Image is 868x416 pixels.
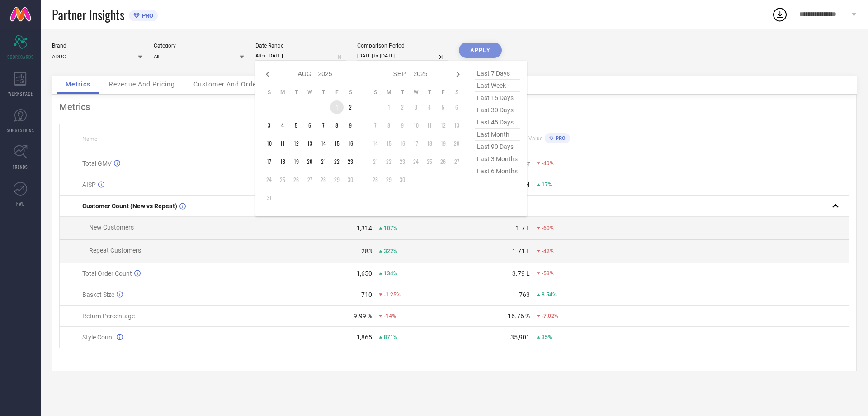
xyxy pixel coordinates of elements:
[368,155,382,168] td: Sun Sep 21 2025
[262,191,276,205] td: Sun Aug 31 2025
[330,119,344,132] td: Fri Aug 08 2025
[7,127,34,134] span: SUGGESTIONS
[475,129,520,141] span: last month
[382,119,396,132] td: Mon Sep 08 2025
[316,173,330,186] td: Thu Aug 28 2025
[382,100,396,114] td: Mon Sep 01 2025
[276,89,289,96] th: Monday
[82,291,114,298] span: Basket Size
[316,119,330,132] td: Thu Aug 07 2025
[396,173,409,186] td: Tue Sep 30 2025
[436,89,450,96] th: Friday
[423,100,436,114] td: Thu Sep 04 2025
[450,89,463,96] th: Saturday
[382,137,396,150] td: Mon Sep 15 2025
[255,43,346,49] div: Date Range
[82,160,112,167] span: Total GMV
[59,101,849,112] div: Metrics
[453,69,463,80] div: Next month
[542,334,552,340] span: 35%
[450,155,463,168] td: Sat Sep 27 2025
[316,89,330,96] th: Thursday
[519,291,530,298] div: 763
[436,100,450,114] td: Fri Sep 05 2025
[276,137,289,150] td: Mon Aug 11 2025
[303,137,316,150] td: Wed Aug 13 2025
[82,181,96,188] span: AISP
[330,155,344,168] td: Fri Aug 22 2025
[262,155,276,168] td: Sun Aug 17 2025
[475,104,520,116] span: last 30 days
[409,100,423,114] td: Wed Sep 03 2025
[396,137,409,150] td: Tue Sep 16 2025
[542,270,554,277] span: -53%
[409,89,423,96] th: Wednesday
[423,155,436,168] td: Thu Sep 25 2025
[475,116,520,129] span: last 45 days
[396,119,409,132] td: Tue Sep 09 2025
[262,69,273,80] div: Previous month
[423,89,436,96] th: Thursday
[396,155,409,168] td: Tue Sep 23 2025
[52,5,124,24] span: Partner Insights
[357,43,448,49] div: Comparison Period
[384,313,396,319] span: -14%
[8,90,33,97] span: WORKSPACE
[289,173,303,186] td: Tue Aug 26 2025
[262,137,276,150] td: Sun Aug 10 2025
[382,155,396,168] td: Mon Sep 22 2025
[140,12,153,19] span: PRO
[109,81,175,88] span: Revenue And Pricing
[356,270,372,277] div: 1,650
[382,89,396,96] th: Monday
[384,270,397,277] span: 134%
[475,141,520,153] span: last 90 days
[303,89,316,96] th: Wednesday
[436,119,450,132] td: Fri Sep 12 2025
[262,89,276,96] th: Sunday
[542,292,557,298] span: 8.54%
[475,92,520,104] span: last 15 days
[512,270,530,277] div: 3.79 L
[423,137,436,150] td: Thu Sep 18 2025
[475,153,520,165] span: last 3 months
[89,247,141,254] span: Repeat Customers
[450,119,463,132] td: Sat Sep 13 2025
[384,334,397,340] span: 871%
[409,155,423,168] td: Wed Sep 24 2025
[66,81,90,88] span: Metrics
[16,200,25,207] span: FWD
[409,119,423,132] td: Wed Sep 10 2025
[542,313,558,319] span: -7.02%
[82,202,177,210] span: Customer Count (New vs Repeat)
[384,292,401,298] span: -1.25%
[384,248,397,254] span: 322%
[450,137,463,150] td: Sat Sep 20 2025
[357,51,448,61] input: Select comparison period
[396,89,409,96] th: Tuesday
[82,136,97,142] span: Name
[356,334,372,341] div: 1,865
[82,312,135,320] span: Return Percentage
[436,155,450,168] td: Fri Sep 26 2025
[512,248,530,255] div: 1.71 L
[508,312,530,320] div: 16.76 %
[344,119,357,132] td: Sat Aug 09 2025
[13,163,28,170] span: TRENDS
[289,89,303,96] th: Tuesday
[344,137,357,150] td: Sat Aug 16 2025
[475,67,520,80] span: last 7 days
[303,155,316,168] td: Wed Aug 20 2025
[423,119,436,132] td: Thu Sep 11 2025
[450,100,463,114] td: Sat Sep 06 2025
[436,137,450,150] td: Fri Sep 19 2025
[356,225,372,232] div: 1,314
[344,155,357,168] td: Sat Aug 23 2025
[384,225,397,231] span: 107%
[262,119,276,132] td: Sun Aug 03 2025
[772,6,788,23] div: Open download list
[89,224,134,231] span: New Customers
[262,173,276,186] td: Sun Aug 24 2025
[82,334,114,341] span: Style Count
[193,81,263,88] span: Customer And Orders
